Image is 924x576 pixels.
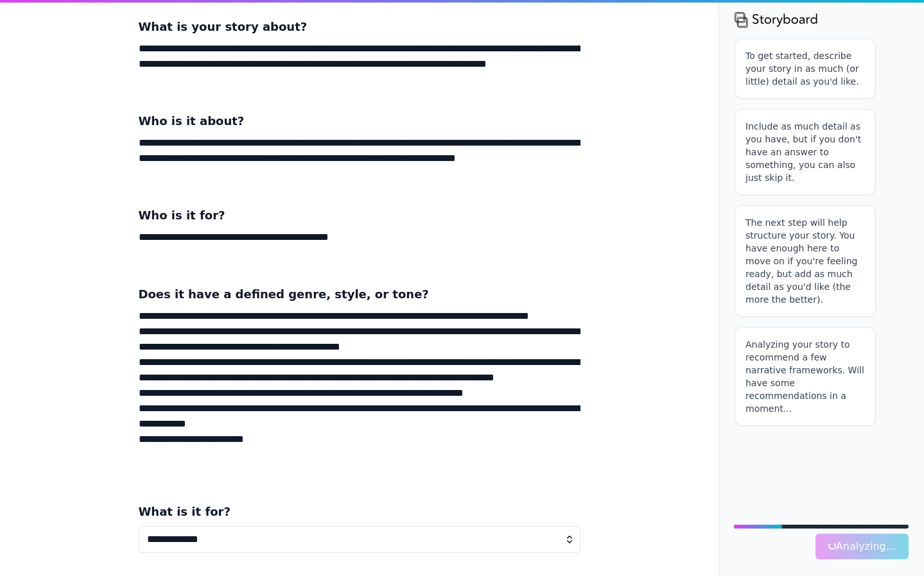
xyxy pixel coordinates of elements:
[745,216,865,306] p: The next step will help structure your story. You have enough here to move on if you're feeling r...
[815,534,909,559] button: loadingAnalyzing...
[827,541,837,551] span: loading
[139,18,580,36] h3: What is your story about?
[745,49,865,88] p: To get started, describe your story in as much (or little) detail as you'd like.
[735,10,818,28] img: storyboard
[828,540,896,552] span: Analyzing...
[139,503,580,521] h3: What is it for?
[745,120,865,184] p: Include as much detail as you have, but if you don't have an answer to something, you can also ju...
[745,338,865,415] p: Analyzing your story to recommend a few narrative frameworks. Will have some recommendations in a...
[139,207,580,224] h3: Who is it for?
[139,112,580,130] h3: Who is it about?
[139,285,580,303] h3: Does it have a defined genre, style, or tone?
